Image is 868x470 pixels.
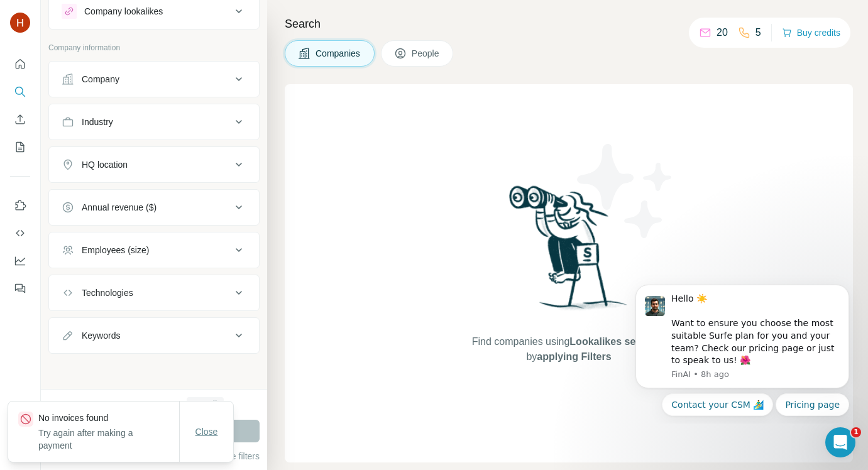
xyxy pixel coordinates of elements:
img: Surfe Illustration - Woman searching with binoculars [503,182,634,322]
button: Use Surfe on LinkedIn [10,194,30,217]
button: HQ location [49,150,259,180]
button: Technologies [49,278,259,308]
span: 1 [851,427,861,437]
div: HQ location [82,158,128,171]
span: applying Filters [537,351,611,362]
button: Employees (size) [49,235,259,265]
div: Employees (size) [82,244,149,256]
div: Annual revenue ($) [82,201,157,214]
p: Try again after making a payment [38,427,179,452]
button: Buy credits [782,24,840,41]
iframe: Intercom live chat [825,427,855,457]
span: People [412,47,441,60]
p: 20 [717,25,728,40]
button: Close [187,420,227,443]
div: Technologies [82,287,133,299]
button: My lists [10,136,30,158]
button: Keywords [49,320,259,351]
span: Close [195,425,218,438]
h4: Search [285,15,853,33]
iframe: Intercom notifications message [617,273,868,424]
img: Avatar [10,13,30,33]
button: Industry [49,107,259,137]
p: No invoices found [38,412,179,424]
img: Surfe Illustration - Stars [569,134,682,248]
span: Find companies using or by [468,334,669,364]
div: Company [82,73,119,85]
button: Use Surfe API [10,222,30,244]
button: Annual revenue ($) [49,192,259,222]
div: Keywords [82,329,120,342]
div: + 500 [190,399,207,410]
button: Quick start [10,53,30,75]
button: Company [49,64,259,94]
span: Companies [316,47,361,60]
div: Company lookalikes [84,5,163,18]
button: Enrich CSV [10,108,30,131]
button: Search [10,80,30,103]
div: Industry [82,116,113,128]
p: 5 [755,25,761,40]
p: Company information [48,42,260,53]
button: Dashboard [10,249,30,272]
span: Lookalikes search [569,336,657,347]
button: Feedback [10,277,30,300]
div: 100 search results remaining [84,397,223,412]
